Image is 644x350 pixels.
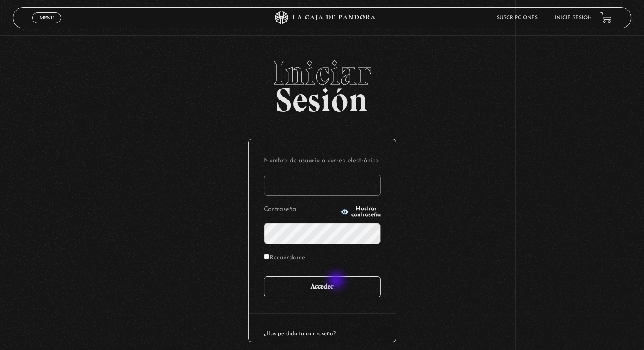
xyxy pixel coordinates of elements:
[600,12,612,23] a: View your shopping cart
[264,203,338,217] label: Contraseña
[37,22,57,28] span: Cerrar
[13,56,631,90] span: Iniciar
[264,155,381,168] label: Nombre de usuario o correo electrónico
[264,331,336,336] a: ¿Has perdido tu contraseña?
[40,15,54,20] span: Menu
[555,15,592,20] a: Inicie sesión
[497,15,538,20] a: Suscripciones
[264,252,305,265] label: Recuérdame
[264,276,381,297] input: Acceder
[13,56,631,110] h2: Sesión
[340,206,381,218] button: Mostrar contraseña
[351,206,381,218] span: Mostrar contraseña
[264,254,269,259] input: Recuérdame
